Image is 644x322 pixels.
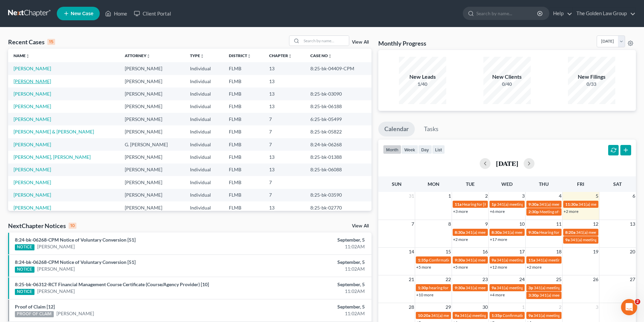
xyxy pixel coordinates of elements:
[264,138,305,151] td: 7
[119,164,185,176] td: [PERSON_NAME]
[8,38,55,46] div: Recent Cases
[223,62,264,75] td: FLMB
[352,224,369,228] a: View All
[408,303,415,311] span: 28
[484,192,488,200] span: 2
[466,257,531,263] span: 341(a) meeting for [PERSON_NAME]
[418,285,428,290] span: 1:30p
[185,151,223,163] td: Individual
[119,125,185,138] td: [PERSON_NAME]
[185,164,223,176] td: Individual
[528,293,539,298] span: 3:30p
[462,202,515,207] span: Hearing for [PERSON_NAME]
[223,176,264,189] td: FLMB
[577,181,584,187] span: Fri
[399,73,446,81] div: New Leads
[185,201,223,214] td: Individual
[14,66,51,71] a: [PERSON_NAME]
[490,265,507,270] a: +12 more
[466,285,531,290] span: 341(a) meeting for [PERSON_NAME]
[460,313,525,318] span: 341(a) meeting for [PERSON_NAME]
[550,7,572,20] a: Help
[539,202,604,207] span: 341(a) meeting for [PERSON_NAME]
[592,220,599,228] span: 12
[408,192,415,200] span: 31
[501,181,512,187] span: Wed
[185,125,223,138] td: Individual
[253,259,365,266] div: September, 5
[408,275,415,283] span: 21
[223,164,264,176] td: FLMB
[69,223,76,229] div: 10
[185,100,223,113] td: Individual
[497,202,562,207] span: 341(a) meeting for [PERSON_NAME]
[378,39,426,47] h3: Monthly Progress
[14,179,51,185] a: [PERSON_NAME]
[223,151,264,163] td: FLMB
[15,281,209,287] a: 8:25-bk-06312-RCT Financial Management Course Certificate (Course/Agency Provider) [10]
[528,209,539,214] span: 2:30p
[429,257,506,263] span: Confirmation Hearing for [PERSON_NAME]
[482,275,488,283] span: 23
[305,125,372,138] td: 8:25-bk-05822
[253,310,365,317] div: 11:02AM
[476,7,538,20] input: Search by name...
[621,299,637,315] iframe: Intercom live chat
[453,209,468,214] a: +3 more
[119,151,185,163] td: [PERSON_NAME]
[264,164,305,176] td: 13
[466,230,531,235] span: 341(a) meeting for [PERSON_NAME]
[408,248,415,256] span: 14
[119,88,185,100] td: [PERSON_NAME]
[568,81,615,88] div: 0/33
[305,100,372,113] td: 8:25-bk-06188
[455,230,465,235] span: 8:30a
[455,285,465,290] span: 9:30a
[302,36,349,46] input: Search by name...
[629,248,636,256] span: 20
[130,7,174,20] a: Client Portal
[521,192,525,200] span: 3
[14,91,51,97] a: [PERSON_NAME]
[253,303,365,310] div: September, 5
[565,237,570,242] span: 9a
[15,304,55,309] a: Proof of Claim [12]
[453,237,468,242] a: +2 more
[223,125,264,138] td: FLMB
[519,248,525,256] span: 17
[448,192,452,200] span: 1
[253,266,365,272] div: 11:02AM
[15,259,136,265] a: 8:24-bk-06268-CPM Notice of Voluntary Conversion [51]
[305,113,372,125] td: 6:25-bk-05499
[482,303,488,311] span: 30
[555,275,562,283] span: 25
[223,201,264,214] td: FLMB
[497,257,598,263] span: 341(a) meeting for [PERSON_NAME] & [PERSON_NAME]
[592,248,599,256] span: 19
[14,167,51,172] a: [PERSON_NAME]
[528,257,535,263] span: 11a
[539,181,549,187] span: Thu
[15,237,136,243] a: 8:24-bk-06268-CPM Notice of Voluntary Conversion [51]
[492,285,496,290] span: 9a
[502,230,568,235] span: 341(a) meeting for [PERSON_NAME]
[185,113,223,125] td: Individual
[528,230,539,235] span: 9:30a
[392,181,402,187] span: Sun
[564,209,578,214] a: +2 more
[200,54,204,58] i: unfold_more
[540,209,615,214] span: Meeting of Creditors for [PERSON_NAME]
[185,88,223,100] td: Individual
[15,311,54,317] div: PROOF OF CLAIM
[305,88,372,100] td: 8:25-bk-03090
[119,176,185,189] td: [PERSON_NAME]
[253,288,365,295] div: 11:02AM
[223,138,264,151] td: FLMB
[305,151,372,163] td: 8:25-bk-01388
[576,230,641,235] span: 341(a) meeting for [PERSON_NAME]
[455,313,459,318] span: 9a
[536,257,601,263] span: 341(a) meeting for [PERSON_NAME]
[483,73,531,81] div: New Clients
[411,220,415,228] span: 7
[253,243,365,250] div: 11:02AM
